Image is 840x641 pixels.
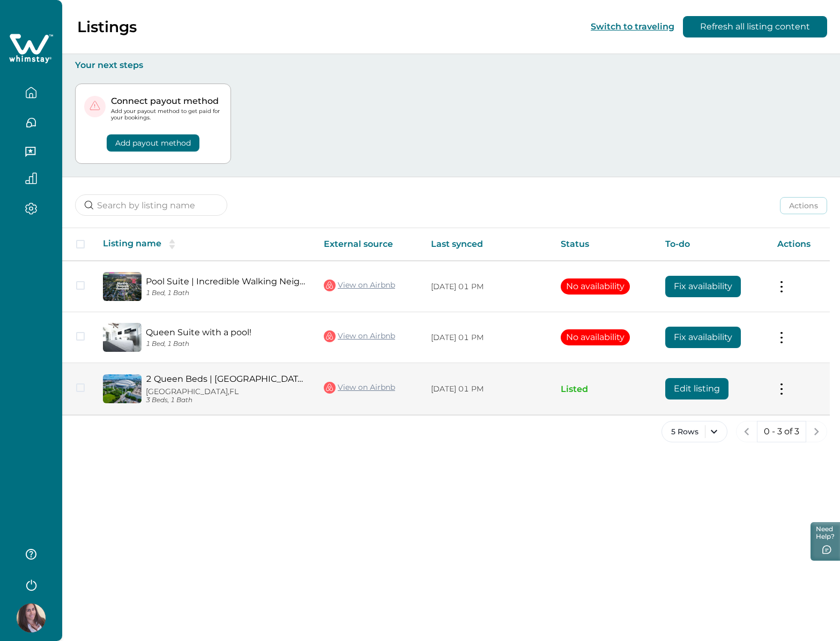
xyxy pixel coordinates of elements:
[561,384,648,395] p: Listed
[665,327,741,348] button: Fix availability
[146,387,307,396] p: [GEOGRAPHIC_DATA], FL
[683,16,827,37] button: Refresh all listing content
[146,327,307,337] a: Queen Suite with a pool!
[111,108,222,121] p: Add your payout method to get paid for your bookings.
[806,421,827,442] button: next page
[103,323,142,352] img: propertyImage_Queen Suite with a pool!
[146,276,307,286] a: Pool Suite | Incredible Walking Neighborhood/Park
[757,421,806,442] button: 0 - 3 of 3
[431,333,544,343] p: [DATE] 01 PM
[780,197,827,214] button: Actions
[665,276,741,297] button: Fix availability
[103,272,142,301] img: propertyImage_Pool Suite | Incredible Walking Neighborhood/Park
[161,239,183,250] button: sorting
[422,228,552,261] th: Last synced
[146,340,307,348] p: 1 Bed, 1 Bath
[75,194,227,216] input: Search by listing name
[769,228,830,261] th: Actions
[111,96,222,107] p: Connect payout method
[103,374,142,403] img: propertyImage_2 Queen Beds | Central MIA | Free Wi-Fi + Parking
[736,421,757,442] button: previous page
[431,384,544,395] p: [DATE] 01 PM
[324,381,395,395] a: View on Airbnb
[561,329,630,345] button: No availability
[75,60,827,71] p: Your next steps
[107,134,199,152] button: Add payout method
[94,228,315,261] th: Listing name
[146,289,307,297] p: 1 Bed, 1 Bath
[146,374,307,384] a: 2 Queen Beds | [GEOGRAPHIC_DATA] | Free Wi-Fi + Parking
[431,282,544,292] p: [DATE] 01 PM
[77,18,137,36] p: Listings
[561,278,630,295] button: No availability
[17,604,46,632] img: Whimstay Host
[552,228,657,261] th: Status
[657,228,769,261] th: To-do
[764,426,799,437] p: 0 - 3 of 3
[661,421,727,442] button: 5 Rows
[324,329,395,343] a: View on Airbnb
[315,228,422,261] th: External source
[146,396,307,404] p: 3 Beds, 1 Bath
[591,21,674,32] button: Switch to traveling
[665,378,729,399] button: Edit listing
[324,278,395,292] a: View on Airbnb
